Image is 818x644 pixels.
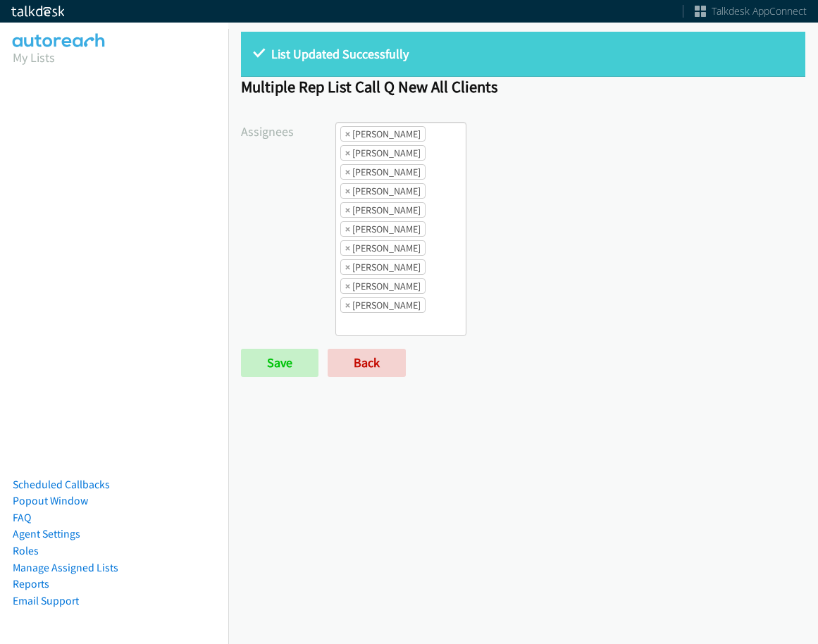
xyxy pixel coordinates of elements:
li: Charles Ross [340,202,426,218]
li: Abigail Odhiambo [340,126,426,142]
li: Jordan Stehlik [340,240,426,256]
a: FAQ [13,511,31,524]
li: Trevonna Lancaster [340,297,426,313]
span: × [345,146,350,160]
span: × [345,203,350,217]
a: Manage Assigned Lists [13,561,118,574]
iframe: Resource Center [777,266,818,378]
p: List Updated Successfully [254,44,793,63]
h1: Multiple Rep List Call Q New All Clients [241,77,805,97]
a: Agent Settings [13,527,80,540]
span: × [345,222,350,236]
a: Scheduled Callbacks [13,478,110,491]
li: Alana Ruiz [340,145,426,161]
li: Rodnika Murphy [340,259,426,275]
a: Popout Window [13,494,88,507]
a: Email Support [13,594,79,607]
span: × [345,184,350,198]
a: Reports [13,577,49,590]
a: Talkdesk AppConnect [695,4,807,18]
span: × [345,165,350,179]
span: × [345,241,350,255]
input: Save [241,349,318,377]
span: × [345,260,350,274]
span: × [345,279,350,293]
li: Amber Ramos [340,164,426,180]
li: Tatiana Medina [340,278,426,294]
li: Daquaya Johnson [340,221,426,237]
a: My Lists [13,49,55,66]
li: Cathy Shahan [340,183,426,199]
span: × [345,298,350,312]
span: × [345,127,350,141]
a: Roles [13,544,39,557]
a: Back [328,349,406,377]
label: Assignees [241,122,335,141]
